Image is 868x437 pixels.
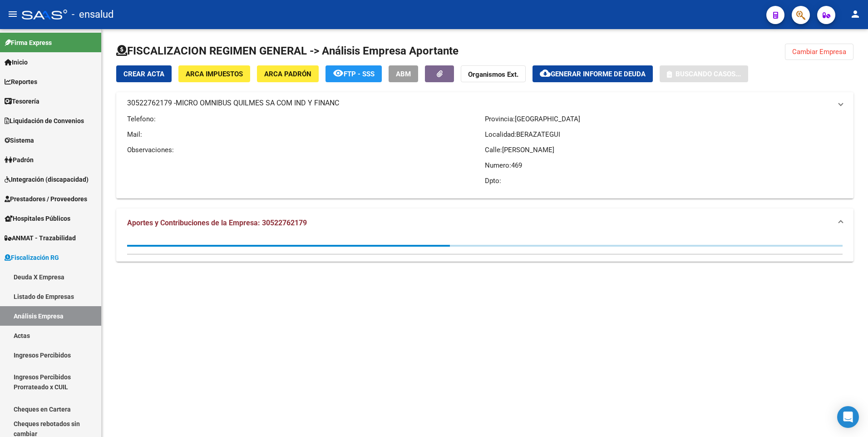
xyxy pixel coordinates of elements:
[551,70,646,78] span: Generar informe de deuda
[5,155,34,165] span: Padrón
[502,146,554,154] span: [PERSON_NAME]
[850,9,861,20] mat-icon: person
[461,65,526,82] button: Organismos Ext.
[785,44,853,60] button: Cambiar Empresa
[396,70,411,78] span: ABM
[5,214,70,223] span: Hospitales Públicos
[468,70,518,79] strong: Organismos Ext.
[127,98,832,108] mat-panel-title: 30522762179 -
[5,96,39,106] span: Tesorería
[127,145,485,155] p: Observaciones:
[5,253,59,263] span: Fiscalización RG
[511,161,522,169] span: 469
[660,65,748,82] button: Buscando casos...
[257,65,319,82] button: ARCA Padrón
[485,114,843,124] p: Provincia:
[5,194,87,204] span: Prestadores / Proveedores
[5,233,76,243] span: ANMAT - Trazabilidad
[116,238,853,262] div: Aportes y Contribuciones de la Empresa: 30522762179
[116,209,853,238] mat-expansion-panel-header: Aportes y Contribuciones de la Empresa: 30522762179
[515,115,580,123] span: [GEOGRAPHIC_DATA]
[485,129,843,139] p: Localidad:
[533,65,653,82] button: Generar informe de deuda
[186,70,243,78] span: ARCA Impuestos
[325,65,382,82] button: FTP - SSS
[389,65,418,82] button: ABM
[178,65,250,82] button: ARCA Impuestos
[5,57,28,67] span: Inicio
[540,68,551,79] mat-icon: cloud_download
[116,92,853,114] mat-expansion-panel-header: 30522762179 -MICRO OMNIBUS QUILMES SA COM IND Y FINANC
[123,70,164,78] span: Crear Acta
[5,77,37,87] span: Reportes
[485,160,843,170] p: Numero:
[127,114,485,124] p: Telefono:
[7,9,18,20] mat-icon: menu
[264,70,311,78] span: ARCA Padrón
[116,44,459,58] h1: FISCALIZACION REGIMEN GENERAL -> Análisis Empresa Aportante
[5,116,84,126] span: Liquidación de Convenios
[333,68,344,79] mat-icon: remove_red_eye
[485,145,843,155] p: Calle:
[5,174,89,184] span: Integración (discapacidad)
[676,70,741,78] span: Buscando casos...
[127,218,307,227] span: Aportes y Contribuciones de la Empresa: 30522762179
[72,5,113,25] span: - ensalud
[5,38,52,48] span: Firma Express
[5,135,34,145] span: Sistema
[344,70,375,78] span: FTP - SSS
[127,129,485,139] p: Mail:
[792,48,846,56] span: Cambiar Empresa
[516,130,560,139] span: BERAZATEGUI
[176,98,339,108] span: MICRO OMNIBUS QUILMES SA COM IND Y FINANC
[116,65,172,82] button: Crear Acta
[837,406,859,428] div: Open Intercom Messenger
[485,176,843,186] p: Dpto:
[116,114,853,199] div: 30522762179 -MICRO OMNIBUS QUILMES SA COM IND Y FINANC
